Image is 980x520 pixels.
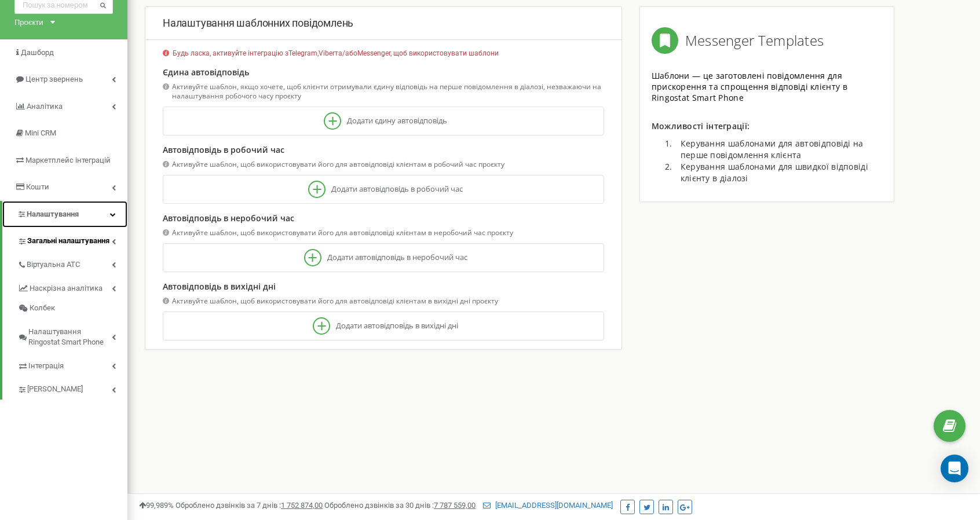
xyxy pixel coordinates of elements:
span: Активуйте шаблон, щоб використовувати його для автовідповіді клієнтам в робочий час проєкту [172,159,504,169]
a: Загальні налаштування [17,228,127,251]
span: [PERSON_NAME] [27,384,83,395]
a: Messenger [357,49,390,57]
span: Єдина автовідповідь [163,67,249,78]
span: Інтеграція [28,361,64,372]
span: Віртуальна АТС [27,259,80,270]
a: Налаштування [2,201,127,228]
span: Автовідповідь в робочий час [163,144,284,155]
span: Активуйте шаблон, якщо хочете, щоб клієнти отримували єдину відповідь на перше повідомлення в діа... [172,82,601,101]
span: Автовідповідь в вихідні дні [163,281,276,292]
span: Додати автовідповідь в робочий час [331,184,463,194]
span: Шаблони — це заготовлені повідомлення для прискорення та спрощення відповіді клієнту в Ringostat ... [652,70,847,103]
span: Налаштування [27,210,79,218]
span: Оброблено дзвінків за 7 днів : [175,501,323,510]
u: 1 752 874,00 [281,501,323,510]
span: Налаштування Ringostat Smart Phone [28,327,112,348]
span: Додати єдину автовідповідь [347,115,447,126]
span: Додати автовідповідь в неробочий час [327,252,467,262]
div: Проєкти [14,17,43,28]
span: , щоб використовувати шаблони [390,49,499,57]
a: Налаштування Ringostat Smart Phone [17,318,127,353]
span: Наскрізна аналітика [30,283,103,294]
a: Viber [319,49,335,57]
a: Наскрізна аналітика [17,275,127,299]
span: Активуйте шаблон, щоб використовувати його для автовідповіді клієнтам в неробочий час проєкту [172,228,513,237]
span: Керування шаблонами для автовідповіді на перше повідомлення клієнта [681,138,864,160]
a: Telegram, [288,49,319,57]
span: Налаштування шаблонних повідомлень [163,17,353,29]
span: Додати автовідповідь в вихідні дні [336,320,458,331]
span: Загальні налаштування [27,236,109,247]
span: Керування шаблонами для швидкої відповіді клієнту в діалозі [681,161,868,184]
a: Віртуальна АТС [17,251,127,275]
span: Кошти [26,182,49,191]
div: Open Intercom Messenger [941,455,968,482]
span: Автовідповідь в неробочий час [163,213,294,224]
h2: Messenger Templates [685,27,824,54]
span: Центр звернень [25,75,83,83]
a: Інтеграція [17,353,127,376]
span: Аналiтика [27,102,63,111]
u: 7 787 559,00 [434,501,476,510]
span: Mini CRM [25,129,56,137]
span: Можливості інтеграції: [652,120,750,131]
span: Активуйте шаблон, щоб використовувати його для автовідповіді клієнтам в вихідні дні проєкту [172,296,498,306]
span: Будь ласка, активуйте інтеграцію з [173,49,288,57]
span: Колбек [30,303,55,314]
span: Маркетплейс інтеграцій [25,156,111,164]
a: [PERSON_NAME] [17,376,127,400]
span: Дашборд [21,48,54,57]
span: Оброблено дзвінків за 30 днів : [324,501,476,510]
span: 99,989% [139,501,174,510]
a: Колбек [17,298,127,318]
span: та/або [335,49,357,57]
a: [EMAIL_ADDRESS][DOMAIN_NAME] [483,501,613,510]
